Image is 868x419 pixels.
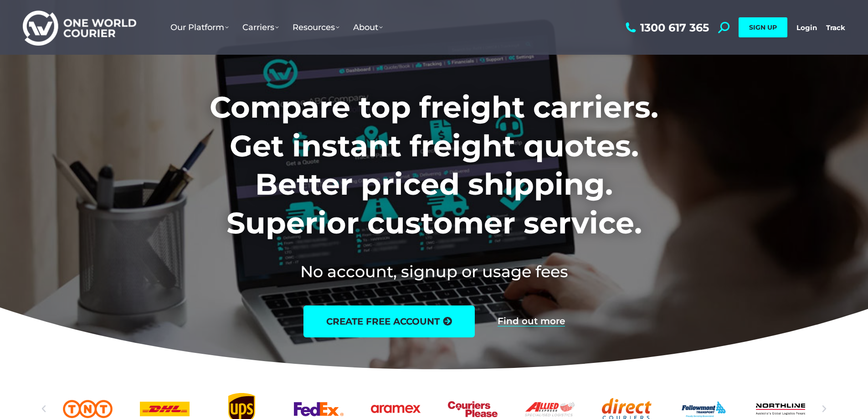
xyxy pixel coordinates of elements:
span: Resources [293,22,339,32]
a: Track [826,23,845,32]
a: 1300 617 365 [623,22,709,33]
a: Our Platform [164,13,236,41]
a: Login [796,23,817,32]
span: Carriers [242,22,279,32]
a: About [346,13,390,41]
span: About [353,22,383,32]
a: Resources [286,13,346,41]
a: Find out more [498,316,565,326]
span: SIGN UP [749,23,777,31]
a: SIGN UP [739,17,787,37]
a: Carriers [236,13,286,41]
span: Our Platform [170,22,229,32]
a: create free account [303,305,475,337]
h2: No account, signup or usage fees [149,260,719,283]
h1: Compare top freight carriers. Get instant freight quotes. Better priced shipping. Superior custom... [149,88,719,242]
img: One World Courier [23,9,136,46]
